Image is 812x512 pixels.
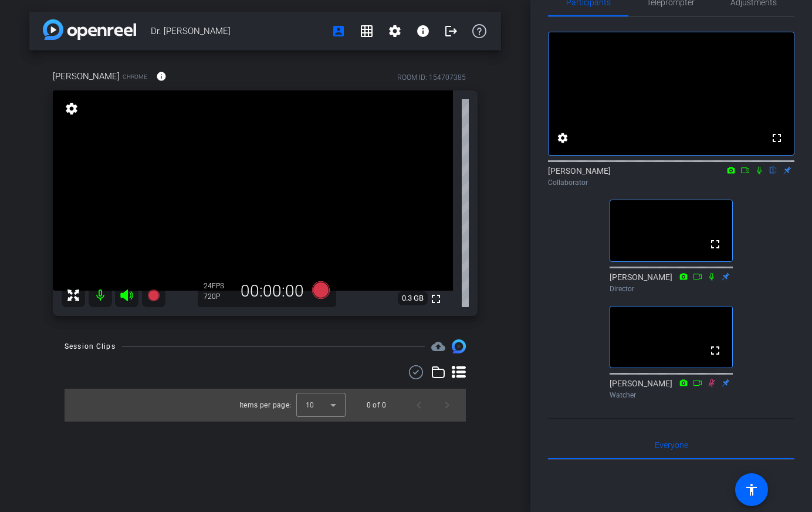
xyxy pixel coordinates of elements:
[548,177,794,188] div: Collaborator
[388,24,402,38] mat-icon: settings
[655,441,688,449] span: Everyone
[610,271,733,294] div: [PERSON_NAME]
[43,19,136,40] img: app-logo
[610,390,733,400] div: Watcher
[416,24,430,38] mat-icon: info
[360,24,374,38] mat-icon: grid_on
[610,378,733,400] div: [PERSON_NAME]
[398,291,428,305] span: 0.3 GB
[745,483,759,497] mat-icon: accessibility
[331,24,346,38] mat-icon: account_box
[151,19,324,43] span: Dr. [PERSON_NAME]
[766,164,780,175] mat-icon: flip
[405,391,433,419] button: Previous page
[548,165,794,188] div: [PERSON_NAME]
[433,391,461,419] button: Next page
[156,71,167,82] mat-icon: info
[556,131,570,145] mat-icon: settings
[123,72,147,81] span: Chrome
[204,281,233,291] div: 24
[65,341,116,352] div: Session Clips
[239,399,292,411] div: Items per page:
[53,70,120,83] span: [PERSON_NAME]
[212,282,224,290] span: FPS
[429,292,443,306] mat-icon: fullscreen
[397,72,466,83] div: ROOM ID: 154707385
[708,237,722,251] mat-icon: fullscreen
[431,339,445,353] span: Destinations for your clips
[431,339,445,353] mat-icon: cloud_upload
[63,102,80,116] mat-icon: settings
[233,281,312,301] div: 00:00:00
[708,343,722,358] mat-icon: fullscreen
[204,292,233,301] div: 720P
[444,24,458,38] mat-icon: logout
[452,339,466,353] img: Session clips
[367,399,386,411] div: 0 of 0
[610,284,733,294] div: Director
[770,131,784,145] mat-icon: fullscreen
